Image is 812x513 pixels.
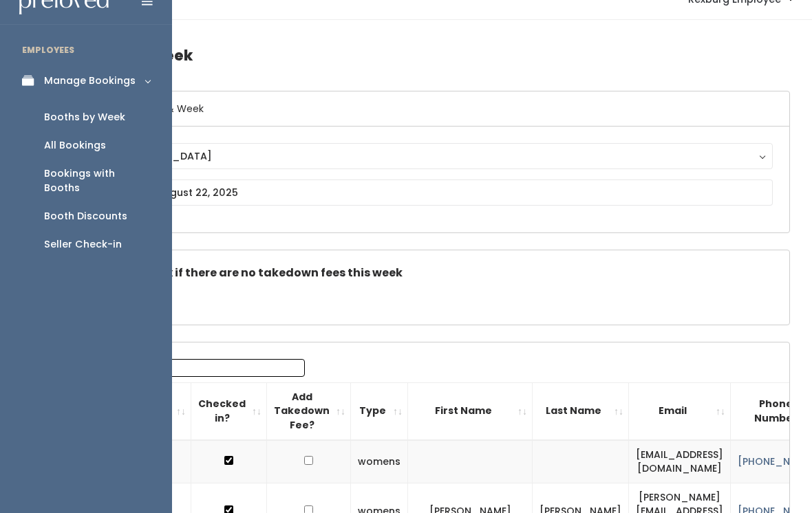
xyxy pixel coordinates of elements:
[44,209,127,223] div: Booth Discounts
[267,382,351,439] th: Add Takedown Fee?: activate to sort column ascending
[44,110,125,124] div: Booths by Week
[408,382,533,439] th: First Name: activate to sort column ascending
[191,382,267,439] th: Checked in?: activate to sort column ascending
[87,143,773,169] button: [GEOGRAPHIC_DATA]
[87,179,773,206] input: August 16 - August 22, 2025
[351,440,408,483] td: womens
[87,267,773,279] h5: Check this box if there are no takedown fees this week
[44,74,136,88] div: Manage Bookings
[70,36,790,74] h4: Booths by Week
[100,149,760,164] div: [GEOGRAPHIC_DATA]
[129,359,305,377] input: Search:
[44,237,122,252] div: Seller Check-in
[629,382,731,439] th: Email: activate to sort column ascending
[71,91,789,127] h6: Select Location & Week
[351,382,408,439] th: Type: activate to sort column ascending
[629,440,731,483] td: [EMAIL_ADDRESS][DOMAIN_NAME]
[79,359,305,377] label: Search:
[44,138,106,153] div: All Bookings
[533,382,629,439] th: Last Name: activate to sort column ascending
[44,166,150,195] div: Bookings with Booths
